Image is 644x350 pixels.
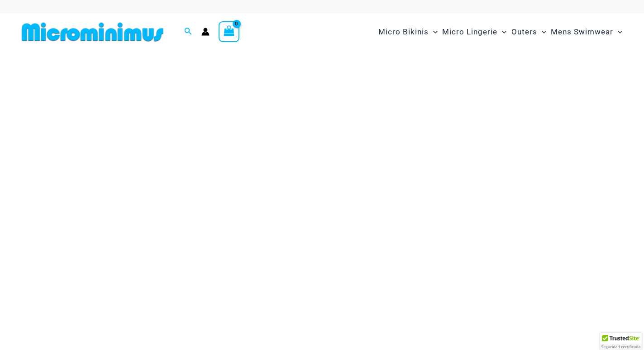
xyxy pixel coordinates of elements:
a: Search icon link [184,26,192,38]
a: OutersMenu ToggleMenu Toggle [509,18,549,46]
span: Menu Toggle [613,20,622,43]
span: Micro Bikinis [378,20,429,43]
span: Menu Toggle [429,20,438,43]
span: Mens Swimwear [551,20,613,43]
a: Micro LingerieMenu ToggleMenu Toggle [440,18,509,46]
a: Micro BikinisMenu ToggleMenu Toggle [376,18,440,46]
a: Account icon link [201,28,210,36]
a: View Shopping Cart, empty [219,21,239,42]
a: Mens SwimwearMenu ToggleMenu Toggle [549,18,625,46]
span: Menu Toggle [537,20,546,43]
span: Menu Toggle [497,20,506,43]
span: Outers [511,20,537,43]
span: Micro Lingerie [442,20,497,43]
nav: Site Navigation [375,17,626,47]
img: MM SHOP LOGO FLAT [18,22,167,42]
div: TrustedSite Certified [600,333,642,350]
